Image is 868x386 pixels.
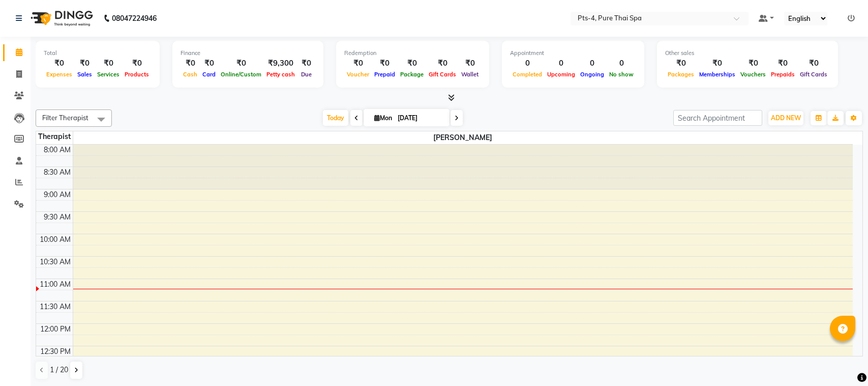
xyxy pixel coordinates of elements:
div: Other sales [665,49,830,58]
div: 0 [607,58,636,69]
span: Gift Cards [797,71,830,78]
div: ₹0 [797,58,830,69]
span: Ongoing [578,71,607,78]
div: ₹0 [459,58,481,69]
span: Vouchers [738,71,768,78]
div: 12:00 PM [38,324,73,335]
span: Due [298,71,314,78]
div: Appointment [510,49,636,58]
img: logo [26,4,96,33]
span: Wallet [459,71,481,78]
div: 8:30 AM [42,167,73,178]
div: 9:30 AM [42,212,73,223]
button: ADD NEW [768,111,803,125]
input: Search Appointment [673,110,762,126]
div: 8:00 AM [42,145,73,155]
div: Redemption [344,49,481,58]
span: Card [200,71,218,78]
span: Voucher [344,71,372,78]
div: ₹0 [372,58,398,69]
span: Cash [181,71,200,78]
span: [PERSON_NAME] [73,131,853,144]
div: 12:30 PM [38,346,73,357]
span: Services [95,71,122,78]
div: 9:00 AM [42,189,73,200]
div: ₹0 [697,58,738,69]
div: ₹0 [181,58,200,69]
div: ₹0 [297,58,315,69]
span: Completed [510,71,545,78]
b: 08047224946 [112,4,157,33]
div: ₹0 [44,58,75,69]
span: Memberships [697,71,738,78]
div: ₹0 [738,58,768,69]
span: Mon [372,114,395,122]
span: Sales [75,71,95,78]
span: Online/Custom [218,71,264,78]
div: ₹0 [344,58,372,69]
div: ₹0 [95,58,122,69]
div: 11:00 AM [38,279,73,290]
span: Today [323,110,348,126]
div: ₹9,300 [264,58,297,69]
div: Total [44,49,152,58]
span: Prepaid [372,71,398,78]
div: 0 [578,58,607,69]
div: 11:30 AM [38,301,73,312]
span: 1 / 20 [50,365,68,375]
span: Package [398,71,426,78]
div: Finance [181,49,315,58]
span: Expenses [44,71,75,78]
span: Packages [665,71,697,78]
span: Petty cash [264,71,297,78]
span: Filter Therapist [42,114,88,122]
span: Prepaids [768,71,797,78]
div: ₹0 [768,58,797,69]
span: Products [122,71,152,78]
span: Upcoming [545,71,578,78]
div: 10:00 AM [38,234,73,245]
div: 0 [545,58,578,69]
span: No show [607,71,636,78]
div: 10:30 AM [38,257,73,267]
div: Therapist [36,131,73,142]
span: ADD NEW [771,114,801,122]
div: 0 [510,58,545,69]
div: ₹0 [398,58,426,69]
div: ₹0 [218,58,264,69]
input: 2025-09-01 [395,111,445,126]
span: Gift Cards [426,71,459,78]
div: ₹0 [122,58,152,69]
div: ₹0 [426,58,459,69]
div: ₹0 [200,58,218,69]
div: ₹0 [665,58,697,69]
div: ₹0 [75,58,95,69]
